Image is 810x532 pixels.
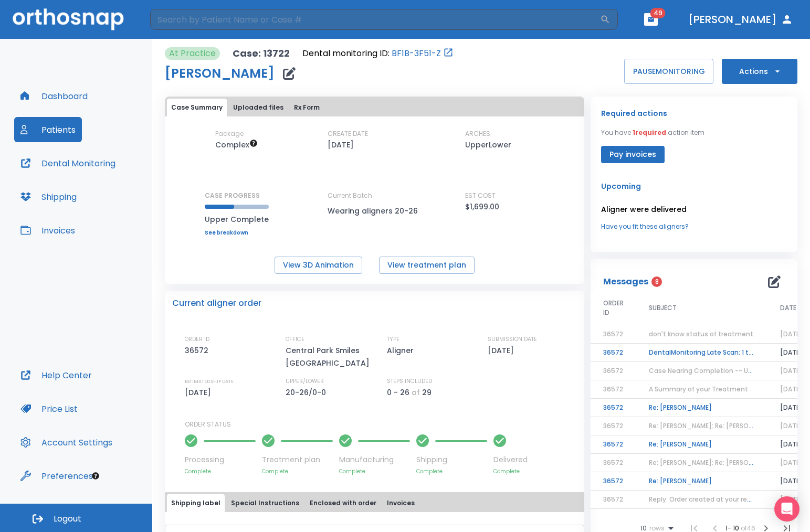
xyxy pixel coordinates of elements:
[601,107,667,120] p: Required actions
[603,458,623,467] span: 36572
[488,344,518,357] p: [DATE]
[780,366,803,375] span: [DATE]
[780,458,803,467] span: [DATE]
[91,471,100,481] div: Tooltip anchor
[603,385,623,393] span: 36572
[493,454,528,465] p: Delivered
[185,344,212,357] p: 36572
[167,494,225,512] button: Shipping label
[603,299,624,317] span: ORDER ID
[275,257,362,274] button: View 3D Animation
[302,47,390,60] p: Dental monitoring ID:
[416,454,487,465] p: Shipping
[591,435,636,454] td: 36572
[601,128,704,137] p: You have action item
[387,386,409,399] p: 0 - 26
[14,396,84,421] button: Price List
[150,9,600,30] input: Search by Patient Name or Case #
[488,335,537,344] p: SUBMISSION DATE
[379,257,475,274] button: View treatment plan
[601,203,787,216] p: Aligner were delivered
[650,8,666,18] span: 49
[14,151,122,176] button: Dental Monitoring
[167,99,227,116] button: Case Summary
[647,525,665,532] span: rows
[328,191,422,200] p: Current Batch
[383,494,419,512] button: Invoices
[649,329,753,338] span: don't know status of treatment
[387,335,399,344] p: TYPE
[493,467,528,475] p: Complete
[233,47,290,60] p: Case: 13722
[591,472,636,491] td: 36572
[649,495,766,504] span: Reply: Order created at your request
[286,335,304,344] p: OFFICE
[339,467,410,475] p: Complete
[286,386,330,399] p: 20-26/0-0
[167,99,582,116] div: tabs
[286,377,324,386] p: UPPER/LOWER
[780,495,803,504] span: [DATE]
[328,139,354,151] p: [DATE]
[651,276,662,287] span: 8
[227,494,303,512] button: Special Instructions
[780,421,803,430] span: [DATE]
[780,329,803,338] span: [DATE]
[636,399,767,417] td: Re: [PERSON_NAME]
[649,385,748,393] span: A Summary of your Treatment
[185,377,234,386] p: ESTIMATED SHIP DATE
[603,421,623,430] span: 36572
[229,99,288,116] button: Uploaded files
[14,117,82,142] button: Patients
[636,344,767,362] td: DentalMonitoring Late Scan: 1 to 2 Weeks Notification
[649,366,763,375] span: Case Nearing Completion -- Upper
[684,10,797,29] button: [PERSON_NAME]
[636,435,767,454] td: Re: [PERSON_NAME]
[205,230,269,236] a: See breakdown
[603,366,623,375] span: 36572
[14,218,81,243] button: Invoices
[601,180,787,193] p: Upcoming
[165,67,275,80] h1: [PERSON_NAME]
[14,430,119,455] button: Account Settings
[169,47,216,60] p: At Practice
[624,59,713,84] button: PAUSEMONITORING
[422,386,432,399] p: 29
[302,47,454,60] div: Open patient in dental monitoring portal
[328,205,422,217] p: Wearing aligners 20-26
[465,129,490,139] p: ARCHES
[465,139,511,151] p: UpperLower
[306,494,381,512] button: Enclosed with order
[603,275,648,288] p: Messages
[185,420,577,429] p: ORDER STATUS
[286,344,375,369] p: Central Park Smiles [GEOGRAPHIC_DATA]
[780,385,803,393] span: [DATE]
[392,47,441,60] a: BF1B-3F51-Z
[591,399,636,417] td: 36572
[339,454,410,465] p: Manufacturing
[185,454,256,465] p: Processing
[13,8,124,30] img: Orthosnap
[262,454,333,465] p: Treatment plan
[774,496,800,522] div: Open Intercom Messenger
[465,191,496,200] p: EST COST
[14,363,98,388] button: Help Center
[167,494,582,512] div: tabs
[215,140,258,150] span: Up to 50 Steps (100 aligners)
[14,184,83,209] button: Shipping
[780,303,796,313] span: DATE
[465,200,499,213] p: $1,699.00
[387,344,417,357] p: Aligner
[387,377,432,386] p: STEPS INCLUDED
[290,99,324,116] button: Rx Form
[54,513,81,525] span: Logout
[14,463,99,488] button: Preferences
[14,83,94,109] button: Dashboard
